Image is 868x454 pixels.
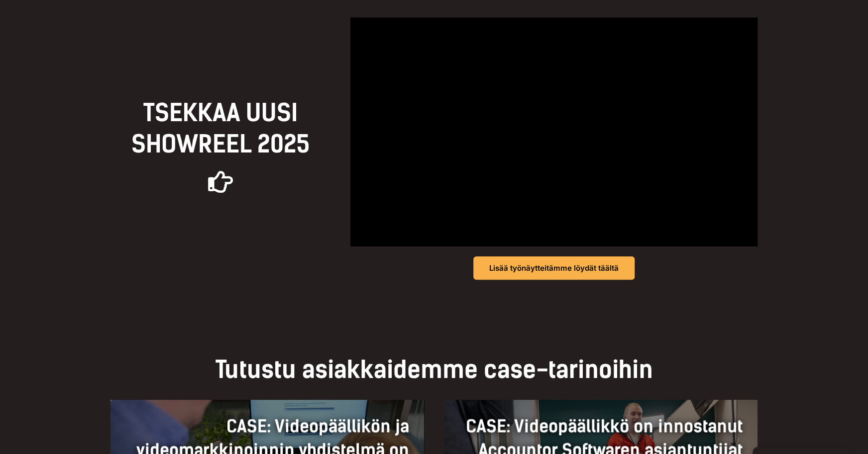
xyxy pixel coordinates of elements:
[350,17,758,246] iframe: vimeo-videosoitin
[489,264,619,272] span: Lisää työnäytteitämme löydät täältä
[110,97,330,159] h2: TSEKKAA UUSI Showreel 2025
[473,256,635,280] a: Lisää työnäytteitämme löydät täältä
[110,354,758,385] h2: Tutustu asiakkaidemme case-tarinoihin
